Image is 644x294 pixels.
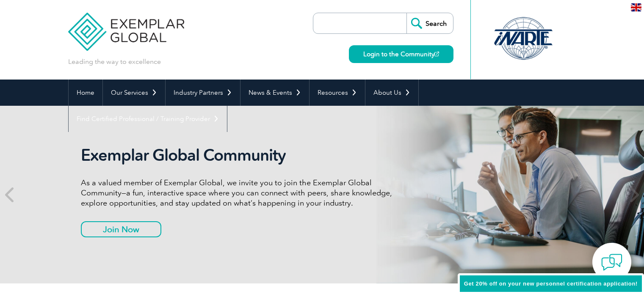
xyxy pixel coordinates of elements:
[406,13,453,33] input: Search
[81,146,398,165] h2: Exemplar Global Community
[81,178,398,208] p: As a valued member of Exemplar Global, we invite you to join the Exemplar Global Community—a fun,...
[631,3,641,11] img: en
[365,80,418,106] a: About Us
[310,80,365,106] a: Resources
[68,57,161,66] p: Leading the way to excellence
[69,80,102,106] a: Home
[81,221,161,237] a: Join Now
[103,80,165,106] a: Our Services
[434,52,439,56] img: open_square.png
[464,280,638,287] span: Get 20% off on your new personnel certification application!
[601,252,622,273] img: contact-chat.png
[69,106,227,132] a: Find Certified Professional / Training Provider
[166,80,240,106] a: Industry Partners
[240,80,309,106] a: News & Events
[349,45,453,63] a: Login to the Community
